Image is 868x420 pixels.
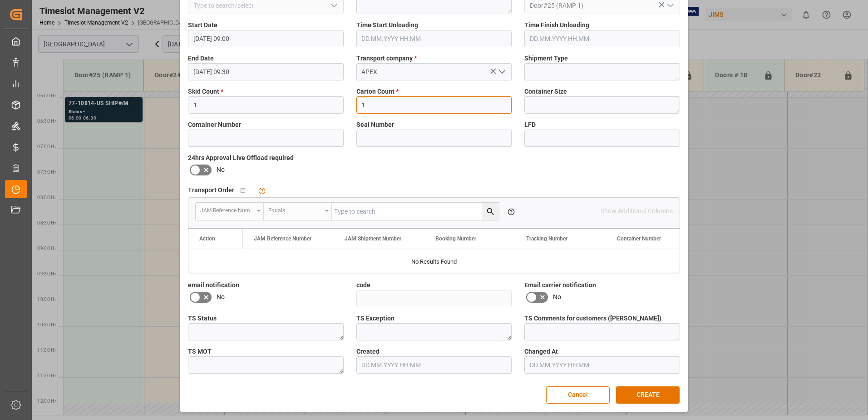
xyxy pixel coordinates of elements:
span: TS Status [188,314,217,323]
span: Time Finish Unloading [524,20,589,30]
span: Skid Count [188,87,223,96]
button: Cancel [546,386,610,404]
span: Tracking Number [526,235,567,242]
span: No [217,165,225,175]
span: Email carrier notification [524,280,596,290]
span: TS MOT [188,347,212,356]
button: CREATE [616,386,680,404]
input: DD.MM.YYYY HH:MM [188,30,344,47]
button: open menu [196,203,264,220]
span: No [553,292,561,302]
span: 24hrs Approval Live Offload required [188,153,294,163]
span: Created [356,347,380,356]
span: Transport company [356,54,417,63]
span: TS Comments for customers ([PERSON_NAME]) [524,314,661,323]
span: JAM Reference Number [254,235,311,242]
span: Transport Order [188,185,234,195]
button: search button [482,203,499,220]
input: DD.MM.YYYY HH:MM [188,63,344,80]
span: code [356,280,370,290]
div: Action [199,235,215,242]
div: JAM Reference Number [200,204,254,215]
button: open menu [495,65,508,79]
span: Carton Count [356,87,399,96]
span: Container Number [188,120,241,130]
span: TS Exception [356,314,395,323]
input: DD.MM.YYYY HH:MM [524,356,680,374]
input: DD.MM.YYYY HH:MM [356,30,512,47]
span: Seal Number [356,120,394,130]
span: Shipment Type [524,54,568,63]
span: LFD [524,120,536,130]
span: End Date [188,54,214,63]
button: open menu [264,203,332,220]
span: Time Start Unloading [356,20,418,30]
input: DD.MM.YYYY HH:MM [524,30,680,47]
span: Booking Number [435,235,476,242]
input: DD.MM.YYYY HH:MM [356,356,512,374]
input: Type to search [332,203,499,220]
div: Equals [268,204,322,215]
span: Container Size [524,87,567,96]
span: email notification [188,280,239,290]
span: Changed At [524,347,558,356]
span: Container Number [617,235,661,242]
span: No [217,292,225,302]
span: Start Date [188,20,217,30]
span: JAM Shipment Number [345,235,401,242]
